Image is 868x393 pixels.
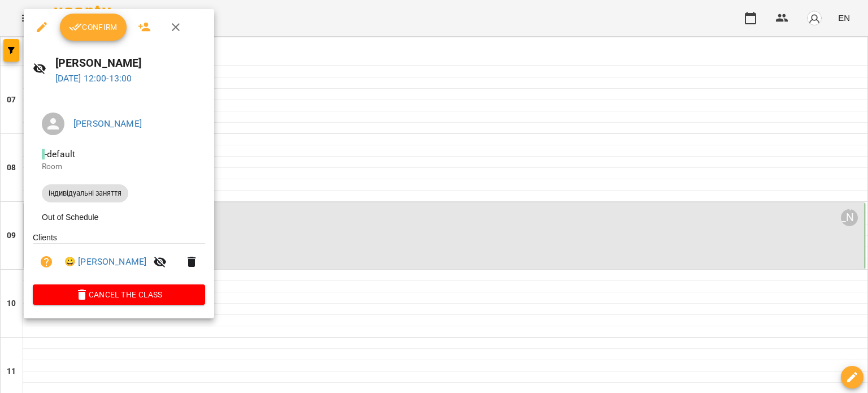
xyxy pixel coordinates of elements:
span: Cancel the class [42,288,196,301]
span: Confirm [69,20,118,34]
a: [DATE] 12:00-13:00 [55,73,132,84]
a: [PERSON_NAME] [73,118,142,129]
h6: [PERSON_NAME] [55,54,205,72]
button: Confirm [60,14,127,41]
button: Cancel the class [33,284,205,305]
p: Room [42,161,196,172]
a: 😀 [PERSON_NAME] [64,255,146,269]
button: Unpaid. Bill the attendance? [33,248,60,275]
span: індивідуальні заняття [42,188,128,198]
li: Out of Schedule [33,207,205,227]
ul: Clients [33,232,205,284]
span: - default [42,149,77,159]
